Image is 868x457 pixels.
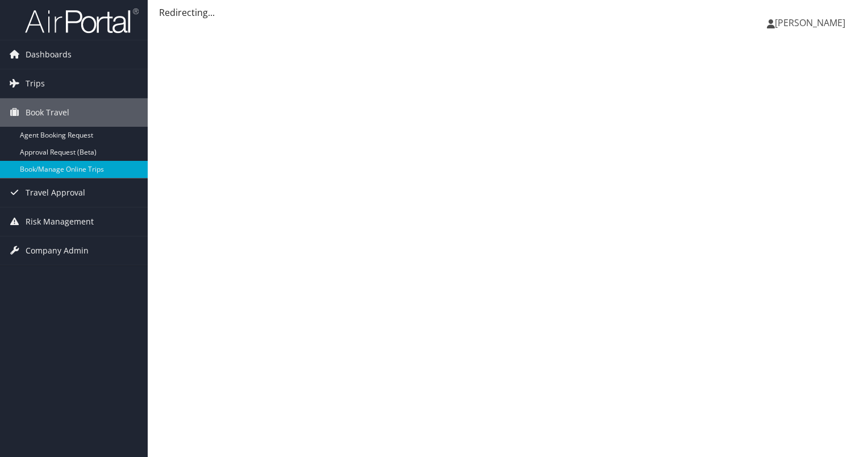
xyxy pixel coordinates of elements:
span: Trips [26,69,45,98]
span: Travel Approval [26,178,85,207]
div: Redirecting... [159,6,857,19]
span: [PERSON_NAME] [775,16,845,29]
span: Company Admin [26,236,89,265]
a: [PERSON_NAME] [767,6,857,40]
span: Dashboards [26,40,72,69]
span: Risk Management [26,207,94,236]
img: airportal-logo.png [25,7,139,34]
span: Book Travel [26,98,69,127]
